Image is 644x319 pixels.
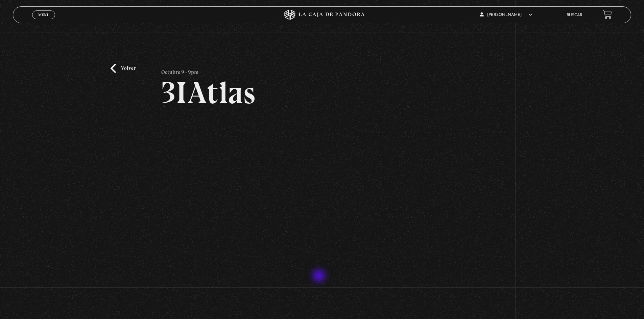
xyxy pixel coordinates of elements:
span: Menu [38,13,49,17]
p: Octubre 9 - 9pm [161,64,199,77]
h2: 3IAtlas [161,77,483,108]
span: [PERSON_NAME] [480,13,532,17]
a: View your shopping cart [603,10,612,19]
a: Volver [111,64,136,73]
span: Cerrar [36,19,52,23]
iframe: Dailymotion video player – 3IATLAS [161,118,483,299]
a: Buscar [567,13,582,17]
